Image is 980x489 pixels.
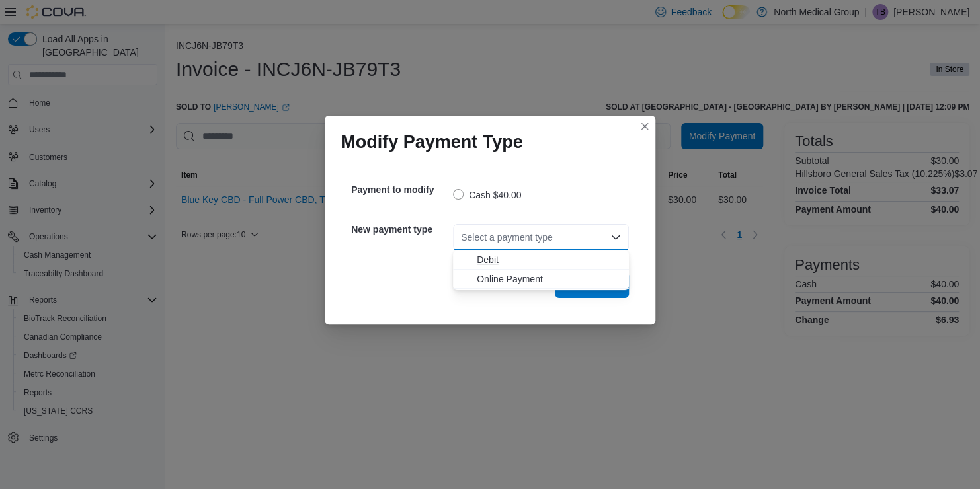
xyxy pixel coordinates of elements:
[637,118,653,134] button: Closes this modal window
[351,176,450,203] h5: Payment to modify
[341,132,523,153] h1: Modify Payment Type
[453,250,629,289] div: Choose from the following options
[610,232,621,243] button: Close list of options
[453,250,629,270] button: Debit
[351,216,450,243] h5: New payment type
[453,187,521,203] label: Cash $40.00
[453,270,629,289] button: Online Payment
[461,229,462,245] input: Accessible screen reader label
[477,253,621,266] span: Debit
[477,272,621,285] span: Online Payment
